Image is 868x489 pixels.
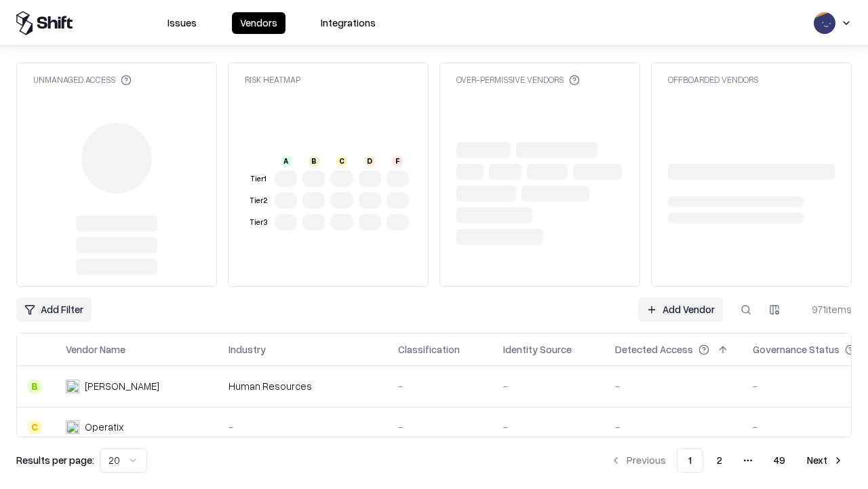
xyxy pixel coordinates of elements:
[16,453,94,467] p: Results per page:
[33,74,132,86] div: Unmanaged Access
[313,12,384,34] button: Integrations
[615,342,693,357] div: Detected Access
[503,342,572,357] div: Identity Source
[66,380,79,393] img: Deel
[66,342,125,357] div: Vendor Name
[753,342,840,357] div: Governance Status
[159,12,205,34] button: Issues
[248,173,269,185] div: Tier 1
[309,156,319,166] div: B
[66,420,79,434] img: Operatix
[85,379,159,393] div: [PERSON_NAME]
[364,156,375,166] div: D
[677,448,703,473] button: 1
[799,448,852,473] button: Next
[398,420,481,434] div: -
[602,448,852,473] nav: pagination
[456,74,580,86] div: Over-Permissive Vendors
[28,420,41,434] div: C
[229,342,266,357] div: Industry
[615,379,731,393] div: -
[248,217,269,228] div: Tier 3
[85,420,123,434] div: Operatix
[763,448,796,473] button: 49
[245,74,300,86] div: Risk Heatmap
[398,342,460,357] div: Classification
[503,420,593,434] div: -
[248,195,269,206] div: Tier 2
[229,379,376,393] div: Human Resources
[229,420,376,434] div: -
[232,12,285,34] button: Vendors
[392,156,403,166] div: F
[706,448,733,473] button: 2
[668,74,758,86] div: Offboarded Vendors
[797,302,852,316] div: 971 items
[281,156,292,166] div: A
[398,379,481,393] div: -
[615,420,731,434] div: -
[28,380,41,393] div: B
[503,379,593,393] div: -
[16,297,92,322] button: Add Filter
[638,297,723,322] a: Add Vendor
[336,156,347,166] div: C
